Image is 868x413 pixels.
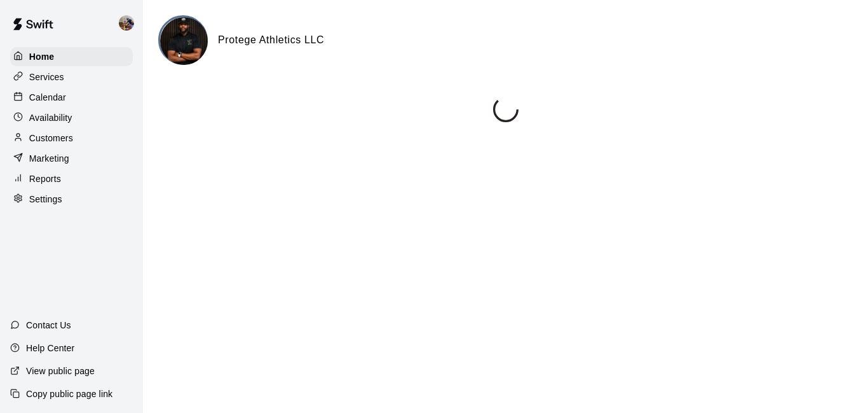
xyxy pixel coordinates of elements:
[26,342,74,354] p: Help Center
[29,193,62,206] p: Settings
[26,319,71,332] p: Contact Us
[29,91,66,104] p: Calendar
[119,15,134,31] img: Blaine Johnson
[29,111,72,124] p: Availability
[10,108,133,127] a: Availability
[10,149,133,168] a: Marketing
[10,47,133,66] a: Home
[29,152,69,165] p: Marketing
[116,10,143,36] div: Blaine Johnson
[10,67,133,87] a: Services
[29,50,55,63] p: Home
[160,17,208,65] img: Protege Athletics LLC logo
[10,169,133,188] a: Reports
[10,190,133,209] a: Settings
[29,71,64,83] p: Services
[26,388,112,400] p: Copy public page link
[29,172,61,185] p: Reports
[218,32,324,48] h6: Protege Athletics LLC
[26,365,95,377] p: View public page
[10,129,133,148] a: Customers
[10,88,133,107] a: Calendar
[29,132,73,144] p: Customers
